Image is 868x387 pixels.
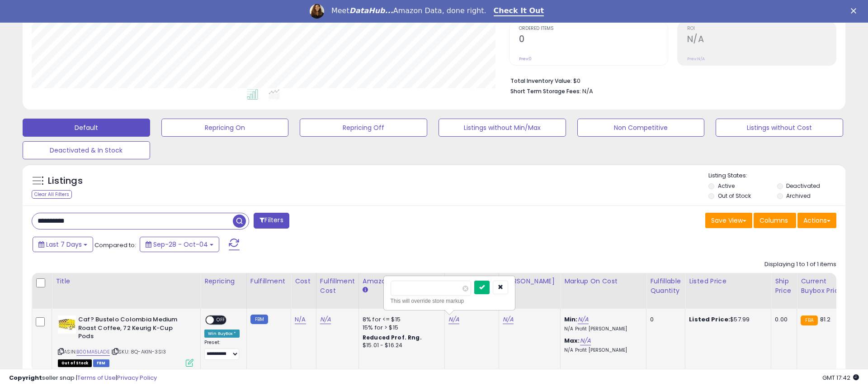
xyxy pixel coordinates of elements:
[503,277,557,286] div: [PERSON_NAME]
[561,273,646,309] th: The percentage added to the cost of goods (COGS) that forms the calculator for Min & Max prices.
[718,192,751,200] label: Out of Stock
[93,359,109,367] span: FBM
[331,6,486,15] div: Meet Amazon Data, done right.
[295,315,306,324] a: N/A
[23,119,150,137] button: Default
[851,8,860,14] div: Close
[32,190,72,199] div: Clear All Filters
[510,75,830,86] li: $0
[349,6,393,15] i: DataHub...
[510,77,572,85] b: Total Inventory Value:
[153,240,208,249] span: Sep-28 - Oct-04
[564,277,642,286] div: Markup on Cost
[801,277,847,296] div: Current Buybox Price
[76,348,110,356] a: B00MA5LADE
[687,56,705,62] small: Prev: N/A
[300,119,427,137] button: Repricing Off
[705,213,752,228] button: Save View
[687,34,836,46] h2: N/A
[564,347,639,354] p: N/A Profit [PERSON_NAME]
[519,56,532,62] small: Prev: 0
[310,4,324,19] img: Profile image for Georgie
[689,315,730,324] b: Listed Price:
[716,119,843,137] button: Listings without Cost
[650,315,678,324] div: 0
[140,237,219,252] button: Sep-28 - Oct-04
[23,141,150,159] button: Deactivated & In Stock
[46,240,82,249] span: Last 7 Days
[363,315,438,324] div: 8% for <= $15
[58,315,76,334] img: 51iNcqa+yaL._SL40_.jpg
[56,277,197,286] div: Title
[448,315,459,324] a: N/A
[161,119,289,137] button: Repricing On
[9,373,42,382] strong: Copyright
[214,316,228,324] span: OFF
[764,260,836,269] div: Displaying 1 to 1 of 1 items
[503,315,514,324] a: N/A
[650,277,681,296] div: Fulfillable Quantity
[519,34,668,46] h2: 0
[708,172,845,180] p: Listing States:
[254,213,289,229] button: Filters
[58,359,92,367] span: All listings that are currently out of stock and unavailable for purchase on Amazon
[754,213,796,228] button: Columns
[775,277,793,296] div: Ship Price
[48,175,83,187] h5: Listings
[363,334,422,341] b: Reduced Prof. Rng.
[94,241,136,249] span: Compared to:
[775,315,790,324] div: 0.00
[577,119,705,137] button: Non Competitive
[295,277,312,286] div: Cost
[250,277,287,286] div: Fulfillment
[363,277,441,286] div: Amazon Fees
[363,324,438,332] div: 15% for > $15
[582,87,593,96] span: N/A
[111,348,166,355] span: | SKU: 8Q-AKIN-3SI3
[250,315,268,324] small: FBM
[204,339,240,360] div: Preset:
[363,286,368,294] small: Amazon Fees.
[689,315,764,324] div: $57.99
[320,315,331,324] a: N/A
[797,213,836,228] button: Actions
[801,315,817,325] small: FBA
[519,26,668,31] span: Ordered Items
[33,237,93,252] button: Last 7 Days
[391,296,508,306] div: This will override store markup
[687,26,836,31] span: ROI
[822,373,859,382] span: 2025-10-12 17:42 GMT
[578,315,589,324] a: N/A
[759,216,788,225] span: Columns
[786,192,811,200] label: Archived
[363,342,438,349] div: $15.01 - $16.24
[718,182,735,190] label: Active
[820,315,831,324] span: 81.2
[564,336,580,345] b: Max:
[77,373,116,382] a: Terms of Use
[204,277,243,286] div: Repricing
[204,330,240,338] div: Win BuyBox *
[117,373,157,382] a: Privacy Policy
[510,87,581,95] b: Short Term Storage Fees:
[78,315,188,343] b: Caf? Bustelo Colombia Medium Roast Coffee, 72 Keurig K-Cup Pods
[786,182,820,190] label: Deactivated
[439,119,566,137] button: Listings without Min/Max
[494,6,544,16] a: Check It Out
[689,277,767,286] div: Listed Price
[564,326,639,332] p: N/A Profit [PERSON_NAME]
[9,374,157,382] div: seller snap | |
[580,336,591,345] a: N/A
[564,315,578,324] b: Min:
[320,277,355,296] div: Fulfillment Cost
